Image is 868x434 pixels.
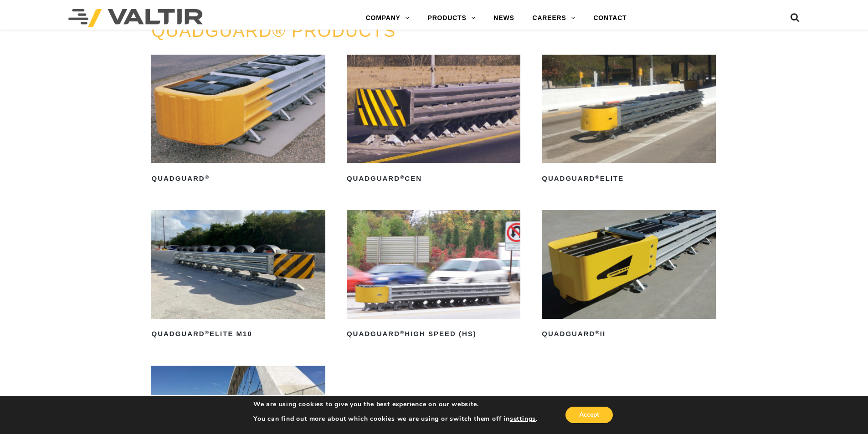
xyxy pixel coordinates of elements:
[565,407,613,423] button: Accept
[542,55,715,186] a: QuadGuard®Elite
[542,327,715,342] h2: QuadGuard II
[510,415,536,423] button: settings
[205,330,210,335] sup: ®
[205,174,210,180] sup: ®
[542,171,715,186] h2: QuadGuard Elite
[151,171,325,186] h2: QuadGuard
[347,171,520,186] h2: QuadGuard CEN
[484,9,523,27] a: NEWS
[524,9,585,27] a: CAREERS
[542,210,715,341] a: QuadGuard®II
[400,330,405,335] sup: ®
[347,210,520,341] a: QuadGuard®High Speed (HS)
[595,174,600,180] sup: ®
[419,9,485,27] a: PRODUCTS
[347,55,520,186] a: QuadGuard®CEN
[253,415,538,423] p: You can find out more about which cookies we are using or switch them off in .
[595,330,600,335] sup: ®
[68,9,203,27] img: Valtir
[151,21,396,41] a: QUADGUARD® PRODUCTS
[151,327,325,342] h2: QuadGuard Elite M10
[151,210,325,341] a: QuadGuard®Elite M10
[400,174,405,180] sup: ®
[151,55,325,186] a: QuadGuard®
[253,400,538,408] p: We are using cookies to give you the best experience on our website.
[584,9,636,27] a: CONTACT
[347,327,520,342] h2: QuadGuard High Speed (HS)
[357,9,419,27] a: COMPANY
